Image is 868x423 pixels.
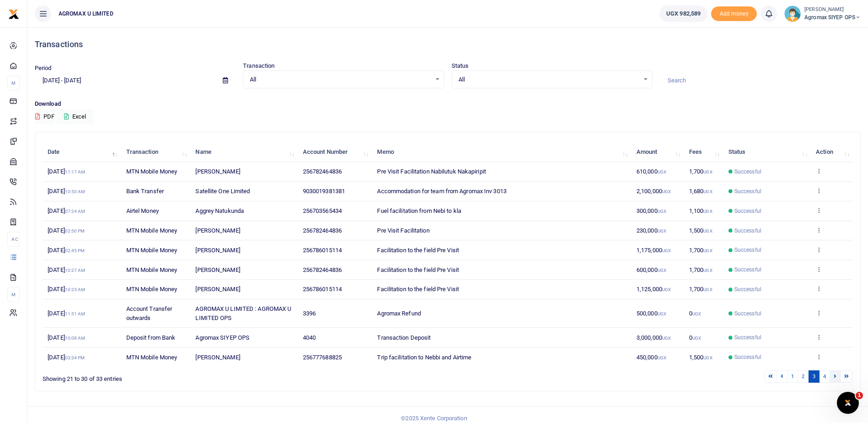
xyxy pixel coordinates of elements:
span: Facilitation to the field Pre Visit [377,247,459,254]
a: Add money [711,10,757,16]
span: MTN Mobile Money [126,286,178,293]
small: UGX [692,311,701,316]
span: Bank Transfer [126,188,164,195]
span: Successful [734,246,761,254]
p: Download [35,99,861,109]
th: Name: activate to sort column ascending [190,142,297,162]
img: profile-user [784,5,801,22]
span: Pre Visit Facilitation Nabilutuk Nakapiripit [377,168,485,175]
th: Action: activate to sort column ascending [811,142,853,162]
span: [PERSON_NAME] [195,354,240,361]
span: UGX 982,589 [666,9,701,18]
a: 2 [798,370,809,383]
span: [DATE] [48,207,85,214]
li: Toup your wallet [711,6,757,22]
span: [DATE] [48,334,85,341]
button: PDF [35,109,55,125]
small: 07:24 AM [65,209,86,214]
span: Successful [734,266,761,274]
span: 256782464836 [303,168,342,175]
span: 230,000 [636,227,666,234]
span: [DATE] [48,354,85,361]
small: 10:27 AM [65,268,86,273]
span: Successful [734,285,761,293]
span: Facilitation to the field Pre Visit [377,266,459,273]
span: 1,500 [689,354,712,361]
span: Agromax SIYEP OPS [195,334,249,341]
span: AGROMAX U LIMITED : AGROMAX U LIMITED OPS [195,305,291,321]
span: MTN Mobile Money [126,227,178,234]
small: 10:23 AM [65,287,86,292]
span: 1,500 [689,227,712,234]
span: [PERSON_NAME] [195,247,240,254]
small: 10:50 AM [65,189,86,194]
small: UGX [662,336,671,341]
span: [DATE] [48,310,85,317]
span: 1,100 [689,207,712,214]
span: 256782464836 [303,266,342,273]
span: 600,000 [636,266,666,273]
a: 4 [819,370,830,383]
span: 1,700 [689,286,712,293]
span: Transaction Deposit [377,334,431,341]
small: UGX [703,209,712,214]
span: [DATE] [48,247,85,254]
span: 3396 [303,310,316,317]
span: Add money [711,6,757,22]
span: Trip facilitation to Nebbi and Airtime [377,354,471,361]
span: Pre Visit Facilitation [377,227,429,234]
small: UGX [658,311,666,316]
small: 11:51 AM [65,311,86,316]
span: Agromax SIYEP OPS [804,13,861,22]
li: Ac [7,232,20,247]
span: [PERSON_NAME] [195,266,240,273]
span: [DATE] [48,188,85,195]
span: [DATE] [48,266,85,273]
span: 1,700 [689,168,712,175]
span: MTN Mobile Money [126,266,178,273]
span: Deposit from Bank [126,334,176,341]
span: Accommodation for team from Agromax Inv 3013 [377,188,506,195]
span: Airtel Money [126,207,159,214]
span: 300,000 [636,207,666,214]
small: UGX [703,228,712,233]
span: 0 [689,310,701,317]
a: UGX 982,589 [659,5,707,22]
small: UGX [703,169,712,174]
th: Memo: activate to sort column ascending [372,142,631,162]
small: UGX [658,228,666,233]
small: 11:17 AM [65,169,86,174]
th: Account Number: activate to sort column ascending [298,142,372,162]
span: AGROMAX U LIMITED [55,10,117,18]
small: UGX [658,209,666,214]
small: [PERSON_NAME] [804,6,861,14]
span: MTN Mobile Money [126,247,178,254]
span: [DATE] [48,286,85,293]
span: All [458,75,639,84]
a: logo-small logo-large logo-large [8,10,19,17]
span: Successful [734,207,761,215]
li: M [7,287,20,302]
input: Search [660,73,861,88]
span: 610,000 [636,168,666,175]
input: select period [35,73,216,88]
small: UGX [703,268,712,273]
span: [PERSON_NAME] [195,168,240,175]
small: UGX [658,355,666,360]
span: Successful [734,309,761,318]
span: Successful [734,187,761,195]
span: 256703565434 [303,207,342,214]
li: M [7,76,20,91]
span: 2,100,000 [636,188,671,195]
small: UGX [662,287,671,292]
span: Successful [734,168,761,176]
label: Transaction [243,61,275,70]
span: 0 [689,334,701,341]
small: 03:34 PM [65,355,85,360]
span: 256786015114 [303,247,342,254]
small: UGX [703,189,712,194]
small: UGX [703,287,712,292]
span: 450,000 [636,354,666,361]
label: Status [452,61,469,70]
span: 1,175,000 [636,247,671,254]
